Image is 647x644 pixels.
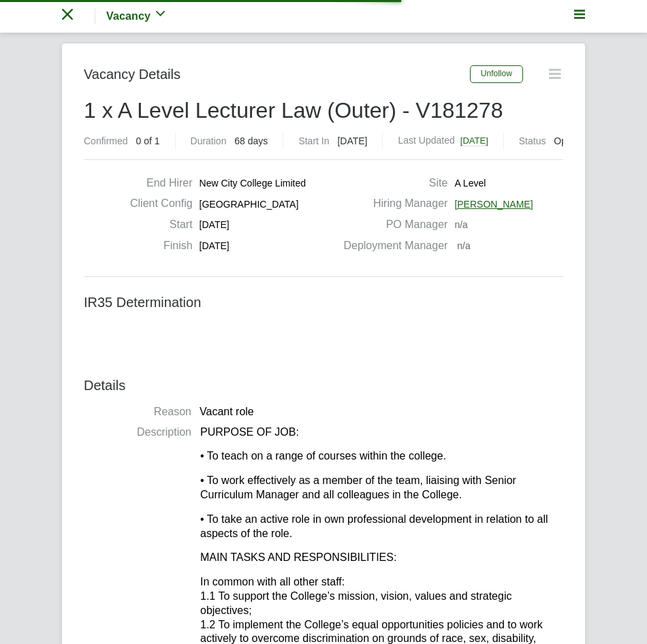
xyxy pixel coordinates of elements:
[84,405,191,419] label: Reason
[200,513,563,541] p: • To take an active role in own professional development in relation to all aspects of the role.
[200,406,254,417] span: Vacant role
[118,176,193,191] label: End Hirer
[118,239,193,253] label: Finish
[136,135,159,146] span: 0 of 1
[106,8,165,25] button: Vacancy
[337,135,367,146] span: [DATE]
[200,219,230,231] span: [DATE]
[118,197,193,211] label: Client Config
[454,219,467,231] span: n/a
[200,240,230,252] span: [DATE]
[200,177,306,189] span: New City College Limited
[191,135,227,147] label: Duration
[200,449,563,464] p: • To teach on a range of courses within the college.
[84,65,470,83] h3: Vacancy Details
[84,293,563,311] h3: IR35 Determination
[398,134,454,146] label: Last Updated
[519,135,546,147] label: Status
[234,135,268,146] span: 68 days
[84,135,128,147] label: Confirmed
[298,135,329,147] label: Start In
[200,474,563,502] p: • To work effectively as a member of the team, liaising with Senior Curriculum Manager and all co...
[460,135,488,146] span: [DATE]
[457,240,470,252] span: n/a
[454,198,533,210] span: [PERSON_NAME]
[554,135,577,146] span: Open
[200,425,563,440] p: PURPOSE OF JOB:
[84,425,191,440] label: Description
[470,65,523,83] button: Unfollow
[333,239,447,253] label: Deployment Manager
[333,176,447,191] label: Site
[84,98,503,123] span: 1 x A Level Lecturer Law (Outer) - V181278
[333,218,447,232] label: PO Manager
[454,177,486,189] span: A Level
[84,376,563,394] h3: Details
[333,197,447,211] label: Hiring Manager
[200,551,563,565] p: MAIN TASKS AND RESPONSIBILITIES:
[118,218,193,232] label: Start
[200,198,299,210] span: [GEOGRAPHIC_DATA]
